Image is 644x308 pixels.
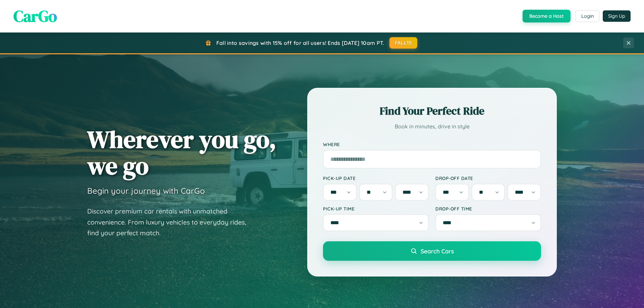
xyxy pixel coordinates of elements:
button: Sign Up [603,10,631,22]
h1: Wherever you go, we go [87,126,276,179]
label: Drop-off Date [435,175,541,181]
span: Search Cars [421,247,454,255]
button: FALL15 [389,37,418,49]
button: Search Cars [323,241,541,261]
h2: Find Your Perfect Ride [323,104,541,118]
label: Pick-up Date [323,175,429,181]
span: Fall into savings with 15% off for all users! Ends [DATE] 10am PT. [216,40,384,46]
p: Discover premium car rentals with unmatched convenience. From luxury vehicles to everyday rides, ... [87,206,255,239]
button: Become a Host [523,10,571,22]
label: Where [323,141,541,147]
p: Book in minutes, drive in style [323,122,541,131]
label: Drop-off Time [435,206,541,211]
button: Login [576,10,599,22]
label: Pick-up Time [323,206,429,211]
h3: Begin your journey with CarGo [87,186,205,196]
span: CarGo [13,5,57,27]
